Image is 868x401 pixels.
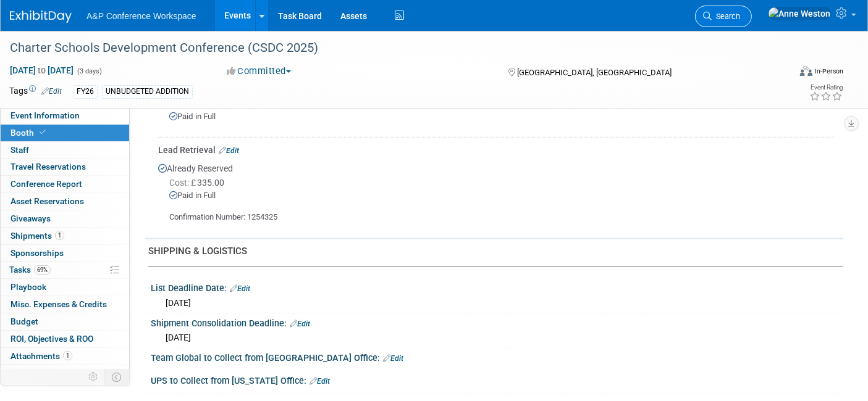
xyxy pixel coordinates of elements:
span: [DATE] [166,298,191,308]
a: Booth [1,125,129,141]
a: Misc. Expenses & Credits [1,296,129,313]
span: Asset Reservations [11,196,84,206]
a: Edit [290,320,310,328]
a: Edit [219,146,239,155]
i: Booth reservation complete [40,129,46,136]
span: to [36,65,48,75]
span: A&P Conference Workspace [86,11,196,21]
a: Giveaways [1,210,129,227]
a: Travel Reservations [1,159,129,175]
a: Playbook [1,279,129,296]
div: Lead Retrieval [158,144,834,156]
div: Event Rating [809,85,843,91]
td: Tags [9,85,62,99]
a: Edit [41,87,62,96]
div: Already Reserved [158,156,834,223]
span: Giveaways [11,213,51,223]
a: Edit [230,284,250,293]
span: 1 [55,231,64,240]
a: Event Information [1,107,129,124]
span: Event Information [11,110,80,120]
span: Misc. Expenses & Credits [11,299,107,309]
a: Sponsorships [1,245,129,262]
a: Edit [310,377,330,386]
span: (3 days) [76,67,102,75]
span: [DATE] [DATE] [9,65,74,76]
a: Asset Reservations [1,193,129,210]
img: ExhibitDay [10,10,72,23]
button: Committed [222,65,296,78]
div: Team Global to Collect from [GEOGRAPHIC_DATA] Office: [151,349,843,365]
a: Attachments1 [1,348,129,365]
span: Sponsorships [11,248,64,258]
div: SHIPPING & LOGISTICS [148,245,834,258]
div: Shipment Consolidation Deadline: [151,314,843,330]
span: [GEOGRAPHIC_DATA], [GEOGRAPHIC_DATA] [517,68,672,77]
div: UNBUDGETED ADDITION [102,85,193,98]
span: Attachments [11,351,72,361]
span: [DATE] [166,333,191,342]
a: ROI, Objectives & ROO [1,331,129,347]
a: more [1,365,129,381]
div: Paid in Full [169,190,834,202]
a: Search [695,6,752,27]
span: more [8,368,28,378]
span: Search [712,12,740,21]
span: Tasks [9,265,51,275]
div: FY26 [73,85,98,98]
span: Staff [11,145,29,155]
span: ROI, Objectives & ROO [11,334,93,344]
div: In-Person [814,67,843,76]
span: 1 [63,351,72,360]
div: UPS to Collect from [US_STATE] Office: [151,371,843,387]
span: Booth [11,128,48,138]
a: Edit [383,354,403,363]
div: Charter Schools Development Conference (CSDC 2025) [6,37,772,59]
img: Format-Inperson.png [800,66,812,76]
span: 335.00 [169,178,229,188]
td: Personalize Event Tab Strip [83,369,104,385]
a: Budget [1,313,129,330]
span: Travel Reservations [11,162,86,172]
span: Cost: £ [169,178,197,188]
span: Shipments [11,231,64,241]
div: List Deadline Date: [151,279,843,295]
span: Conference Report [11,179,82,189]
div: Confirmation Number: 1254325 [158,202,834,223]
td: Toggle Event Tabs [104,369,130,385]
span: Budget [11,316,38,326]
div: Event Format [720,64,843,83]
span: 69% [34,265,51,275]
a: Conference Report [1,176,129,192]
a: Staff [1,142,129,159]
a: Tasks69% [1,262,129,278]
img: Anne Weston [768,7,831,20]
span: Playbook [11,282,46,292]
div: Paid in Full [169,111,834,123]
a: Shipments1 [1,228,129,244]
